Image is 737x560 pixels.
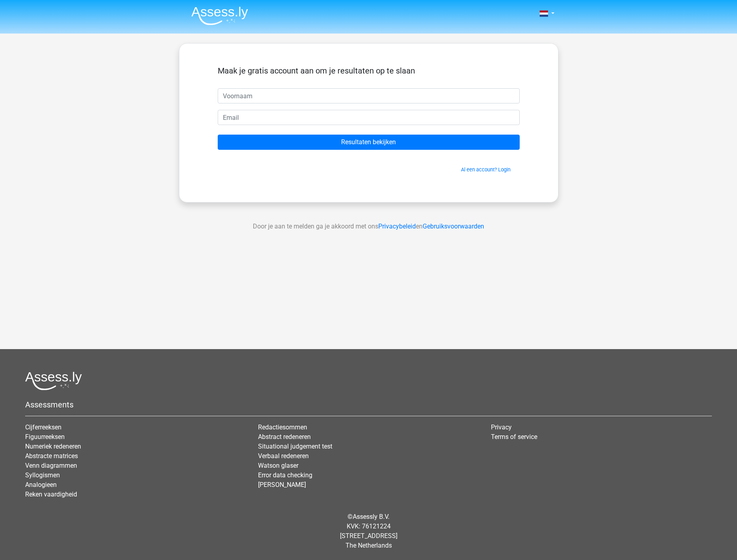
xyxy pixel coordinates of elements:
input: Voornaam [218,88,520,103]
h5: Maak je gratis account aan om je resultaten op te slaan [218,66,520,75]
a: Abstract redeneren [258,433,311,441]
a: Privacybeleid [378,222,416,230]
h5: Assessments [25,400,712,409]
a: Terms of service [491,433,537,441]
input: Email [218,110,520,125]
a: Venn diagrammen [25,462,77,469]
a: Assessly B.V. [353,513,389,520]
div: © KVK: 76121224 [STREET_ADDRESS] The Netherlands [19,506,718,557]
a: Verbaal redeneren [258,452,309,460]
a: Error data checking [258,471,312,479]
a: Syllogismen [25,471,60,479]
a: Privacy [491,423,512,431]
a: Gebruiksvoorwaarden [423,222,484,230]
a: Numeriek redeneren [25,443,81,450]
a: Situational judgement test [258,443,332,450]
a: [PERSON_NAME] [258,481,306,489]
a: Reken vaardigheid [25,490,77,498]
input: Resultaten bekijken [218,135,520,150]
a: Figuurreeksen [25,433,65,441]
img: Assessly logo [25,371,82,390]
a: Abstracte matrices [25,452,78,460]
a: Watson glaser [258,462,298,469]
a: Al een account? Login [461,167,511,173]
img: Assessly [191,6,248,25]
a: Redactiesommen [258,423,307,431]
a: Cijferreeksen [25,423,62,431]
a: Analogieen [25,481,57,489]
